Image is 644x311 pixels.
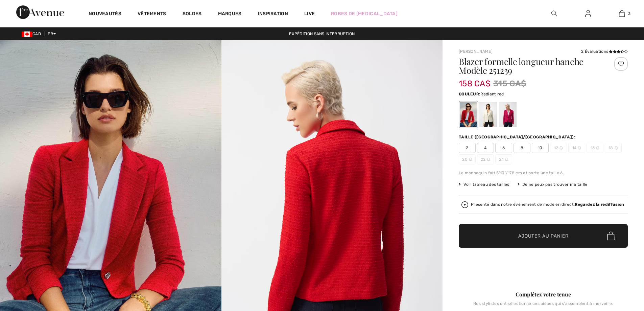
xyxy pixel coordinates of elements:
[518,232,569,240] span: Ajouter au panier
[459,170,628,176] div: Le mannequin fait 5'10"/178 cm et porte une taille 6.
[459,181,509,187] span: Voir tableau des tailles
[550,143,567,153] span: 12
[580,9,596,18] a: Se connecter
[551,9,557,18] img: recherche
[605,143,622,153] span: 18
[469,158,472,161] img: ring-m.svg
[575,202,624,207] strong: Regardez la rediffusion
[493,77,526,90] span: 315 CA$
[585,9,591,18] img: Mes infos
[495,143,512,153] span: 6
[480,92,504,96] span: Radiant red
[258,11,288,18] span: Inspiration
[459,49,493,54] a: [PERSON_NAME]
[138,11,166,18] a: Vêtements
[459,134,577,140] div: Taille ([GEOGRAPHIC_DATA]/[GEOGRAPHIC_DATA]):
[304,10,315,17] a: Live
[581,48,628,54] div: 2 Évaluations
[22,31,32,37] img: Canadian Dollar
[505,158,508,161] img: ring-m.svg
[628,10,630,17] span: 3
[459,57,600,75] h1: Blazer formelle longueur hanche Modèle 251239
[559,146,563,150] img: ring-m.svg
[619,9,625,18] img: Mon panier
[495,154,512,164] span: 24
[218,11,242,18] a: Marques
[514,143,530,153] span: 8
[331,10,398,17] a: Robes de [MEDICAL_DATA]
[89,11,121,18] a: Nouveautés
[22,31,44,36] span: CAD
[16,5,64,19] img: 1ère Avenue
[459,143,476,153] span: 2
[459,92,480,96] span: Couleur:
[471,202,624,207] div: Presenté dans notre événement de mode en direct.
[605,9,638,18] a: 3
[568,143,585,153] span: 14
[459,72,491,88] span: 158 CA$
[459,290,628,298] div: Complétez votre tenue
[183,11,202,18] a: Soldes
[578,146,581,150] img: ring-m.svg
[615,146,618,150] img: ring-m.svg
[48,31,56,36] span: FR
[460,102,477,127] div: Radiant red
[532,143,549,153] span: 10
[587,143,603,153] span: 16
[499,102,517,127] div: Rose
[459,154,476,164] span: 20
[518,181,588,187] div: Je ne peux pas trouver ma taille
[607,231,615,240] img: Bag.svg
[596,146,599,150] img: ring-m.svg
[479,102,497,127] div: Blanc Cassé
[477,154,494,164] span: 22
[477,143,494,153] span: 4
[459,224,628,248] button: Ajouter au panier
[487,158,490,161] img: ring-m.svg
[461,201,468,208] img: Regardez la rediffusion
